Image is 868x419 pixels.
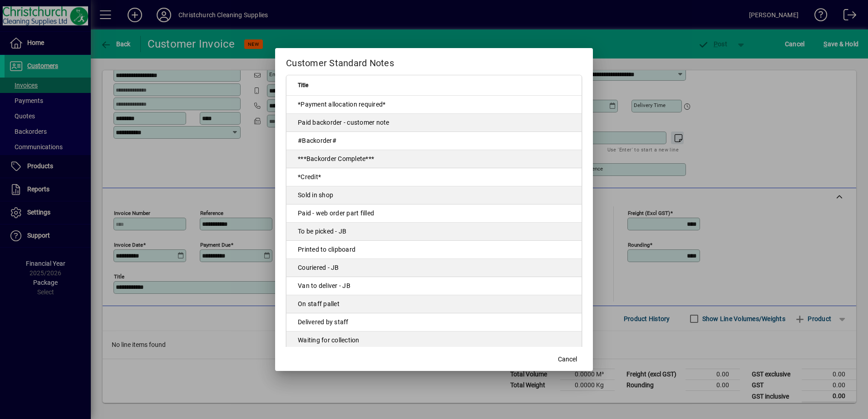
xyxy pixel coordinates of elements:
td: Van to deliver - JB [286,277,582,295]
td: Delivered by staff [286,313,582,331]
td: Couriered - JB [286,259,582,277]
td: *Payment allocation required* [286,96,582,114]
span: Title [298,80,308,90]
td: Waiting for collection [286,331,582,350]
td: Paid backorder - customer note [286,114,582,132]
td: #Backorder# [286,132,582,150]
td: On staff pallet [286,295,582,313]
td: Paid - web order part filled [286,205,582,223]
td: Printed to clipboard [286,241,582,259]
span: Cancel [558,355,577,364]
button: Cancel [553,351,582,367]
h2: Customer Standard Notes [275,48,593,74]
td: To be picked - JB [286,223,582,241]
td: Sold in shop [286,186,582,205]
